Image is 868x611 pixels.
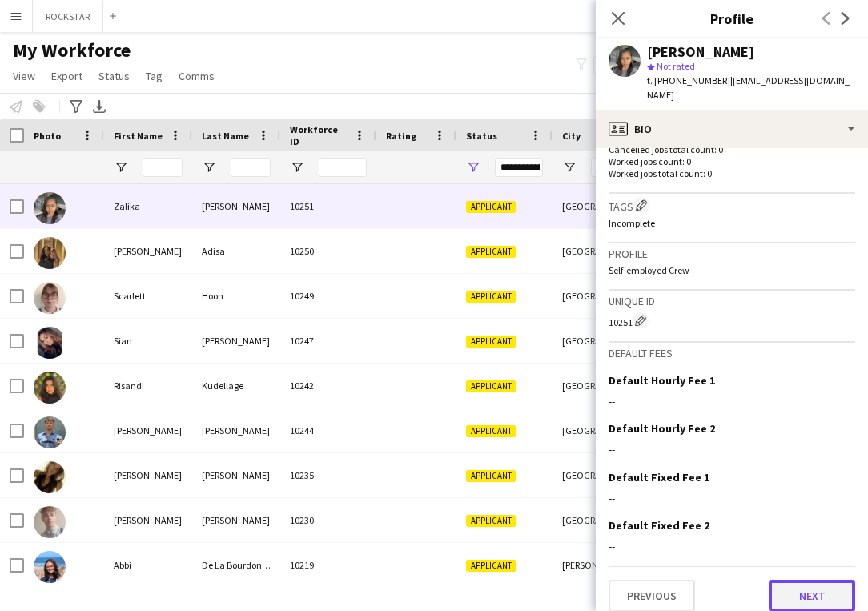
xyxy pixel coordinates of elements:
[92,66,136,86] a: Status
[139,66,169,86] a: Tag
[553,184,649,228] div: [GEOGRAPHIC_DATA]
[609,143,855,155] p: Cancelled jobs total count: 0
[34,327,66,359] img: Sian Williams
[104,319,192,363] div: Sian
[609,539,855,553] div: --
[466,515,516,527] span: Applicant
[114,130,163,142] span: First Name
[34,506,66,538] img: Harry Speight
[192,364,280,408] div: Kudellage
[609,421,715,436] h3: Default Hourly Fee 2
[143,158,183,177] input: First Name Filter Input
[466,246,516,258] span: Applicant
[593,56,673,75] button: Everyone9,833
[104,543,192,587] div: Abbi
[280,319,376,363] div: 10247
[609,346,855,360] h3: Default fees
[280,543,376,587] div: 10219
[146,69,163,83] span: Tag
[104,274,192,318] div: Scarlett
[45,66,89,86] a: Export
[192,453,280,497] div: [PERSON_NAME]
[553,229,649,273] div: [GEOGRAPHIC_DATA]
[192,184,280,228] div: [PERSON_NAME]
[609,197,855,214] h3: Tags
[34,416,66,448] img: Ronan Curley
[280,498,376,542] div: 10230
[34,192,66,224] img: Zalika Ramsay
[280,184,376,228] div: 10251
[104,184,192,228] div: Zalika
[104,408,192,452] div: [PERSON_NAME]
[562,160,577,175] button: Open Filter Menu
[6,66,42,86] a: View
[609,247,855,261] h3: Profile
[319,158,367,177] input: Workforce ID Filter Input
[553,498,649,542] div: [GEOGRAPHIC_DATA]
[33,1,103,32] button: ROCKSTAR
[466,470,516,482] span: Applicant
[280,229,376,273] div: 10250
[466,425,516,437] span: Applicant
[609,394,855,408] div: --
[192,274,280,318] div: Hoon
[51,69,82,83] span: Export
[13,69,35,83] span: View
[104,229,192,273] div: [PERSON_NAME]
[192,543,280,587] div: De La Bourdonnaye
[34,282,66,314] img: Scarlett Hoon
[192,319,280,363] div: [PERSON_NAME]
[202,130,249,142] span: Last Name
[466,291,516,303] span: Applicant
[657,60,695,72] span: Not rated
[466,560,516,572] span: Applicant
[280,364,376,408] div: 10242
[66,97,86,116] app-action-btn: Advanced filters
[553,274,649,318] div: [GEOGRAPHIC_DATA]
[553,543,649,587] div: [PERSON_NAME]
[466,130,497,142] span: Status
[34,130,61,142] span: Photo
[609,264,855,276] p: Self-employed Crew
[609,491,855,505] div: --
[553,319,649,363] div: [GEOGRAPHIC_DATA]
[290,160,304,175] button: Open Filter Menu
[466,160,480,175] button: Open Filter Menu
[647,74,850,101] span: | [EMAIL_ADDRESS][DOMAIN_NAME]
[202,160,216,175] button: Open Filter Menu
[104,498,192,542] div: [PERSON_NAME]
[104,364,192,408] div: Risandi
[98,69,130,83] span: Status
[596,8,868,29] h3: Profile
[280,408,376,452] div: 10244
[609,167,855,179] p: Worked jobs total count: 0
[609,312,855,328] div: 10251
[609,155,855,167] p: Worked jobs count: 0
[466,201,516,213] span: Applicant
[104,453,192,497] div: [PERSON_NAME]
[34,372,66,404] img: Risandi Kudellage
[114,160,128,175] button: Open Filter Menu
[609,373,715,388] h3: Default Hourly Fee 1
[609,470,709,484] h3: Default Fixed Fee 1
[466,336,516,348] span: Applicant
[553,453,649,497] div: [GEOGRAPHIC_DATA]
[192,229,280,273] div: Adisa
[192,498,280,542] div: [PERSON_NAME]
[553,408,649,452] div: [GEOGRAPHIC_DATA]
[34,237,66,269] img: Niesha Adisa
[280,453,376,497] div: 10235
[609,518,709,533] h3: Default Fixed Fee 2
[647,45,754,59] div: [PERSON_NAME]
[34,461,66,493] img: Louise Verbeke
[290,123,348,147] span: Workforce ID
[90,97,109,116] app-action-btn: Export XLSX
[562,130,581,142] span: City
[386,130,416,142] span: Rating
[609,217,855,229] p: Incomplete
[609,294,855,308] h3: Unique ID
[172,66,221,86] a: Comms
[553,364,649,408] div: [GEOGRAPHIC_DATA]
[13,38,131,62] span: My Workforce
[192,408,280,452] div: [PERSON_NAME]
